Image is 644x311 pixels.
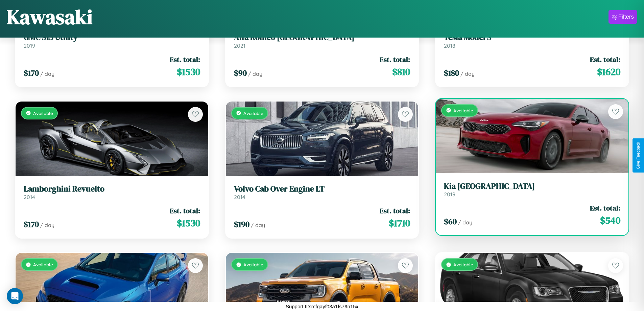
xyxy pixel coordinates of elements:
span: $ 540 [600,214,620,227]
a: Lamborghini Revuelto2014 [24,184,200,201]
span: 2021 [234,42,245,49]
h1: Kawasaki [7,3,93,31]
span: Available [33,262,53,267]
a: Kia [GEOGRAPHIC_DATA]2019 [444,181,620,198]
span: Available [33,110,53,116]
h3: Alfa Romeo [GEOGRAPHIC_DATA] [234,32,410,42]
h3: GMC S15 Utility [24,32,200,42]
h3: Lamborghini Revuelto [24,184,200,194]
span: $ 1710 [389,216,410,230]
a: Tesla Model S2018 [444,32,620,49]
span: Est. total: [380,206,410,216]
h3: Tesla Model S [444,32,620,42]
div: Open Intercom Messenger [7,288,23,304]
a: Alfa Romeo [GEOGRAPHIC_DATA]2021 [234,32,410,49]
span: $ 170 [24,67,39,79]
span: $ 190 [234,219,249,230]
span: Est. total: [380,54,410,64]
h3: Volvo Cab Over Engine LT [234,184,410,194]
span: $ 1530 [177,216,200,230]
span: / day [251,222,265,228]
span: 2014 [234,194,245,200]
span: $ 180 [444,67,459,79]
span: $ 810 [392,65,410,79]
span: Available [453,108,473,113]
span: Available [453,262,473,267]
span: $ 1530 [177,65,200,79]
p: Support ID: mfgayf03a1fs79n15x [286,302,358,311]
span: Est. total: [170,54,200,64]
span: Est. total: [590,203,620,213]
a: Volvo Cab Over Engine LT2014 [234,184,410,201]
span: / day [248,70,262,77]
button: Filters [609,10,637,24]
span: 2018 [444,42,455,49]
span: $ 1620 [597,65,620,79]
span: / day [458,219,472,226]
span: $ 90 [234,67,247,79]
span: 2019 [444,191,455,198]
span: $ 170 [24,219,39,230]
span: Est. total: [590,54,620,64]
span: Est. total: [170,206,200,216]
span: Available [243,262,263,267]
span: 2014 [24,194,35,200]
span: / day [40,70,54,77]
span: 2019 [24,42,35,49]
span: / day [460,70,475,77]
h3: Kia [GEOGRAPHIC_DATA] [444,181,620,191]
div: Give Feedback [636,142,641,169]
div: Filters [618,14,634,20]
span: / day [40,222,54,228]
a: GMC S15 Utility2019 [24,32,200,49]
span: $ 60 [444,216,457,227]
span: Available [243,110,263,116]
